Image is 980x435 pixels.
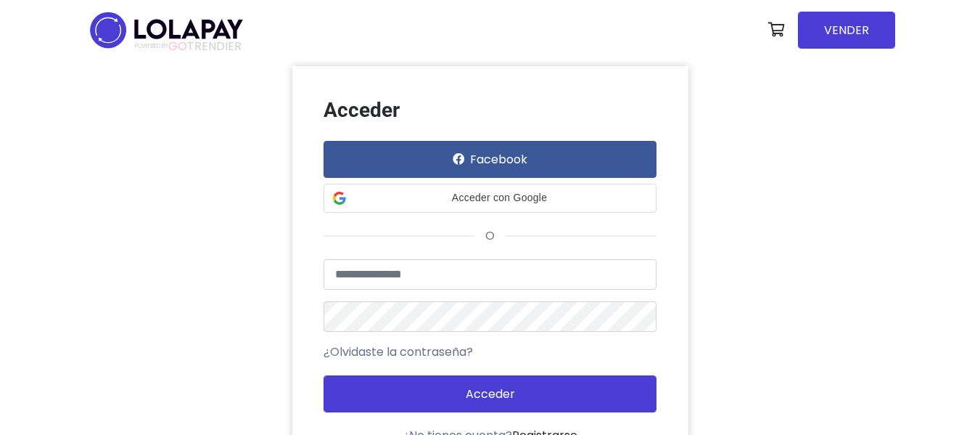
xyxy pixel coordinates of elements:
button: Facebook [324,141,656,178]
button: Acceder [324,375,656,412]
a: ¿Olvidaste la contraseña? [324,343,473,361]
div: Acceder con Google [324,184,656,213]
span: TRENDIER [135,40,242,53]
a: VENDER [798,12,895,49]
span: Acceder con Google [352,190,647,206]
span: o [474,227,506,244]
span: GO [168,38,187,54]
h3: Acceder [324,98,656,123]
span: POWERED BY [135,42,168,50]
img: logo [86,7,247,53]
